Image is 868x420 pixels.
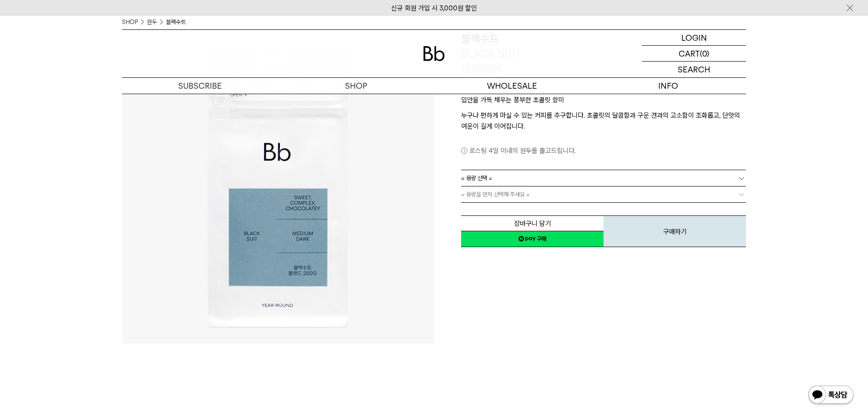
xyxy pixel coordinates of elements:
[679,46,700,61] p: CART
[590,78,746,94] p: INFO
[461,145,746,156] p: 로스팅 4일 이내의 원두를 출고드립니다.
[278,78,434,94] a: SHOP
[681,30,707,45] p: LOGIN
[461,170,492,186] span: = 용량 선택 =
[604,215,746,247] button: 구매하기
[461,110,746,132] p: 누구나 편하게 마실 수 있는 커피를 추구합니다. 초콜릿의 달콤함과 구운 견과의 고소함이 조화롭고, 단맛의 여운이 길게 이어집니다.
[461,215,604,231] button: 장바구니 담기
[461,231,604,247] a: 새창
[122,31,434,344] img: 블랙수트
[434,78,590,94] p: WHOLESALE
[807,385,854,406] img: 카카오톡 채널 1:1 채팅 버튼
[122,78,278,94] a: SUBSCRIBE
[461,95,746,110] p: 입안을 가득 채우는 풍부한 초콜릿 향미
[423,46,445,61] img: 로고
[700,46,709,61] p: (0)
[391,4,477,12] a: 신규 회원 가입 시 3,000원 할인
[678,62,710,77] p: SEARCH
[642,30,746,46] a: LOGIN
[461,186,530,202] span: = 용량을 먼저 선택해 주세요 =
[642,46,746,62] a: CART (0)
